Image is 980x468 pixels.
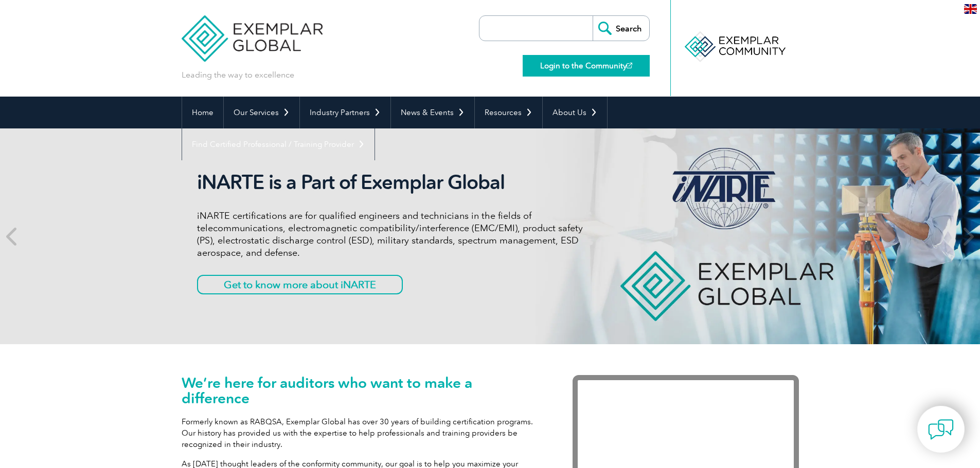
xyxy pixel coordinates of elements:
[300,97,390,128] a: Industry Partners
[182,416,542,450] p: Formerly known as RABQSA, Exemplar Global has over 30 years of building certification programs. O...
[197,275,403,294] a: Get to know more about iNARTE
[197,210,583,259] p: iNARTE certifications are for qualified engineers and technicians in the fields of telecommunicat...
[928,417,954,442] img: contact-chat.png
[182,69,294,81] p: Leading the way to excellence
[391,97,474,128] a: News & Events
[475,97,542,128] a: Resources
[182,375,542,406] h1: We’re here for auditors who want to make a difference
[543,97,607,128] a: About Us
[224,97,299,128] a: Our Services
[182,97,223,128] a: Home
[197,171,583,194] h2: iNARTE is a Part of Exemplar Global
[964,4,977,14] img: en
[523,55,650,77] a: Login to the Community
[182,128,375,160] a: Find Certified Professional / Training Provider
[593,16,649,41] input: Search
[627,63,632,68] img: open_square.png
